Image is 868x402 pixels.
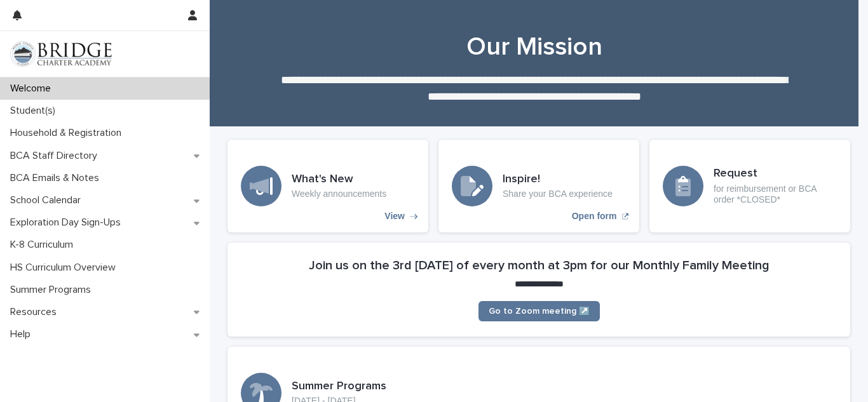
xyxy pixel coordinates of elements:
[438,140,639,232] a: Open form
[5,172,109,184] p: BCA Emails & Notes
[714,167,837,181] h3: Request
[223,32,846,62] h1: Our Mission
[5,262,126,274] p: HS Curriculum Overview
[5,127,132,139] p: Household & Registration
[5,150,107,162] p: BCA Staff Directory
[489,307,590,316] span: Go to Zoom meeting ↗️
[227,140,428,232] a: View
[572,211,617,222] p: Open form
[5,284,101,296] p: Summer Programs
[478,301,600,321] a: Go to Zoom meeting ↗️
[292,173,386,187] h3: What's New
[10,41,112,67] img: V1C1m3IdTEidaUdm9Hs0
[503,173,613,187] h3: Inspire!
[309,258,770,273] h2: Join us on the 3rd [DATE] of every month at 3pm for our Monthly Family Meeting
[5,194,91,206] p: School Calendar
[5,217,131,229] p: Exploration Day Sign-Ups
[5,328,41,340] p: Help
[5,306,67,318] p: Resources
[714,184,837,205] p: for reimbursement or BCA order *CLOSED*
[5,239,83,251] p: K-8 Curriculum
[503,189,613,199] p: Share your BCA experience
[292,380,386,394] h3: Summer Programs
[5,83,61,95] p: Welcome
[5,105,65,117] p: Student(s)
[292,189,386,199] p: Weekly announcements
[384,211,405,222] p: View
